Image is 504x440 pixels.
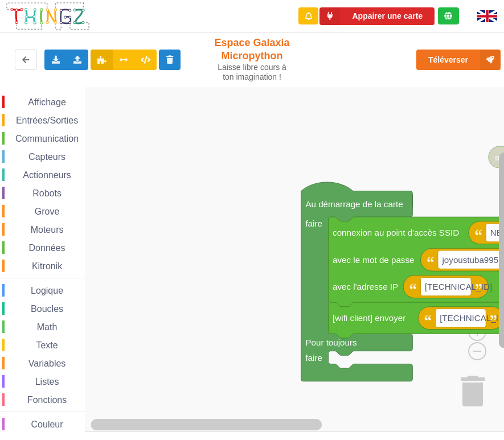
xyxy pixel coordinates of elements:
[305,338,357,347] text: Pour toujours
[212,36,292,82] div: Espace Galaxia Micropython
[333,255,414,265] text: avec le mot de passe
[33,207,62,216] span: Grove
[441,255,498,265] text: joyoustuba995
[27,243,67,253] span: Données
[29,225,65,235] span: Moteurs
[212,63,292,82] div: Laisse libre cours à ton imagination !
[14,116,80,125] span: Entrées/Sorties
[319,7,435,25] button: Appairer une carte
[31,188,63,198] span: Robots
[26,97,67,107] span: Affichage
[333,313,405,323] text: [wifi client] envoyer
[425,282,492,291] text: [TECHNICAL_ID]
[26,395,68,405] span: Fonctions
[5,1,91,31] img: thingz_logo.png
[34,340,59,350] span: Texte
[27,152,67,162] span: Capteurs
[29,286,65,295] span: Logique
[21,170,73,180] span: Actionneurs
[30,261,64,271] span: Kitronik
[35,322,59,332] span: Math
[34,377,61,386] span: Listes
[438,7,459,24] div: Tu es connecté au serveur de création de Thingz
[305,219,322,228] text: faire
[29,304,65,314] span: Boucles
[30,420,65,429] span: Couleur
[333,228,459,237] text: connexion au point d'accès SSID
[333,282,398,291] text: avec l'adresse IP
[416,50,501,70] button: Téléverser
[477,10,497,22] img: gb.png
[27,359,68,368] span: Variables
[305,199,403,209] text: Au démarrage de la carte
[305,352,322,362] text: faire
[14,134,80,143] span: Communication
